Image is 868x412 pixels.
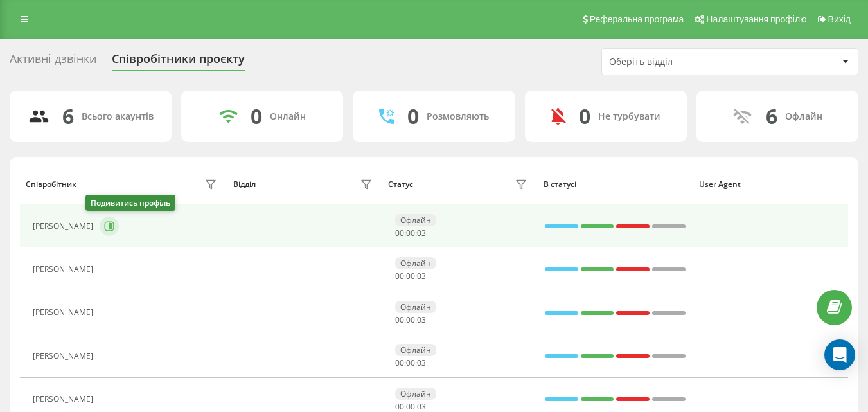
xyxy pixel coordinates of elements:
span: 00 [395,357,404,368]
div: Розмовляють [427,111,489,122]
div: Співробітник [26,180,76,189]
div: 0 [579,104,590,129]
div: Open Intercom Messenger [824,339,855,370]
span: 00 [395,314,404,325]
div: Співробітники проєкту [112,52,245,72]
span: 03 [417,357,426,368]
span: 00 [406,271,415,282]
div: Подивитись профіль [85,195,175,211]
div: Офлайн [395,344,436,356]
div: : : [395,359,426,368]
div: Статус [388,180,413,189]
div: Не турбувати [598,111,660,122]
span: Вихід [828,14,851,24]
div: Всього акаунтів [82,111,154,122]
div: Відділ [233,180,256,189]
div: [PERSON_NAME] [33,308,96,317]
div: Офлайн [395,257,436,269]
span: 03 [417,228,426,238]
div: : : [395,272,426,281]
div: Оберіть відділ [609,57,763,67]
div: 0 [407,104,419,129]
div: Онлайн [270,111,306,122]
span: 00 [406,357,415,368]
span: 00 [406,314,415,325]
div: : : [395,402,426,411]
div: 0 [251,104,262,129]
span: 00 [395,228,404,238]
span: 03 [417,271,426,282]
div: : : [395,229,426,238]
span: 03 [417,314,426,325]
span: 00 [406,401,415,412]
div: Активні дзвінки [10,52,96,72]
span: 00 [395,271,404,282]
div: [PERSON_NAME] [33,395,96,404]
div: Офлайн [395,214,436,226]
div: : : [395,316,426,325]
div: Офлайн [395,301,436,313]
span: 03 [417,401,426,412]
div: User Agent [699,180,842,189]
div: Офлайн [785,111,822,122]
div: В статусі [544,180,687,189]
div: [PERSON_NAME] [33,265,96,274]
div: Офлайн [395,388,436,400]
span: Налаштування профілю [706,14,806,24]
div: [PERSON_NAME] [33,352,96,361]
div: 6 [766,104,777,129]
span: 00 [395,401,404,412]
span: Реферальна програма [590,14,684,24]
div: [PERSON_NAME] [33,222,96,231]
span: 00 [406,228,415,238]
div: 6 [62,104,74,129]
